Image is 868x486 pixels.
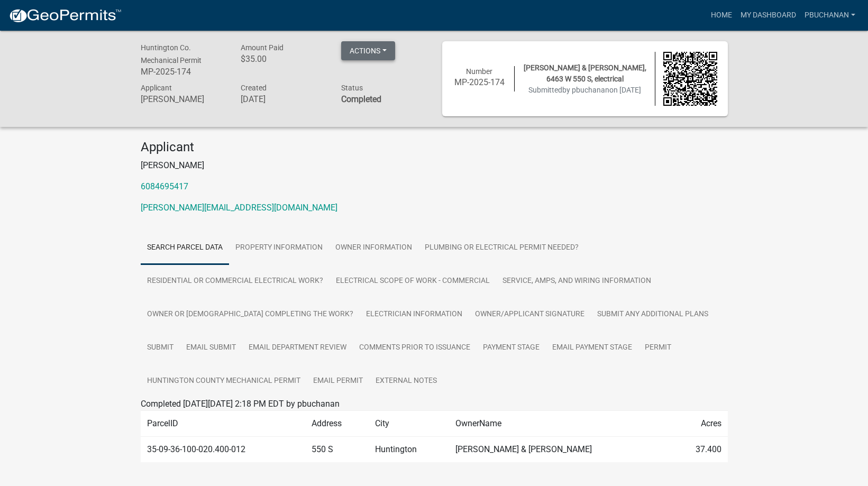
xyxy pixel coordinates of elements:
span: Amount Paid [241,43,284,52]
td: [PERSON_NAME] & [PERSON_NAME] [449,436,670,462]
a: Electrician Information [360,298,469,332]
a: Home [707,5,736,25]
a: Payment Stage [477,331,546,365]
a: Submit [141,331,180,365]
strong: Completed [341,94,381,104]
a: Owner or [DEMOGRAPHIC_DATA] Completing the Work? [141,298,360,332]
a: Permit [638,331,678,365]
h6: $35.00 [241,54,325,64]
a: 6084695417 [141,181,188,191]
img: QR code [663,52,717,106]
span: Created [241,84,267,92]
a: Email Department Review [242,331,353,365]
button: Actions [341,41,395,60]
a: Comments Prior to Issuance [353,331,477,365]
a: Email Submit [180,331,242,365]
td: Huntington [369,436,450,462]
td: ParcelID [141,410,305,436]
td: Address [305,410,369,436]
td: City [369,410,450,436]
a: My Dashboard [736,5,800,25]
h6: MP-2025-174 [453,77,507,87]
span: Applicant [141,84,172,92]
span: Completed [DATE][DATE] 2:18 PM EDT by pbuchanan [141,399,340,409]
a: Submit Any Additional Plans [591,298,715,332]
a: Owner Information [329,231,418,265]
a: Email Payment Stage [546,331,638,365]
a: Property Information [229,231,329,265]
a: Owner/Applicant Signature [469,298,591,332]
a: Huntington County Mechanical Permit [141,364,307,398]
span: [PERSON_NAME] & [PERSON_NAME], 6463 W 550 S, electrical [524,63,646,83]
h6: MP-2025-174 [141,67,225,77]
a: Residential or Commercial Electrical Work? [141,264,330,298]
a: Electrical Scope of Work - Commercial [330,264,496,298]
h6: [PERSON_NAME] [141,94,225,104]
a: Email Permit [307,364,369,398]
a: Plumbing or Electrical Permit Needed? [418,231,585,265]
p: [PERSON_NAME] [141,159,728,172]
a: Service, Amps, and Wiring Information [496,264,657,298]
a: [PERSON_NAME][EMAIL_ADDRESS][DOMAIN_NAME] [141,203,337,213]
h4: Applicant [141,140,728,155]
span: Status [341,84,363,92]
span: by pbuchanan [562,86,609,94]
td: OwnerName [449,410,670,436]
td: 550 S [305,436,369,462]
span: Number [466,67,492,76]
a: External Notes [369,364,443,398]
a: pbuchanan [800,5,860,25]
td: 35-09-36-100-020.400-012 [141,436,305,462]
h6: [DATE] [241,94,325,104]
span: Submitted on [DATE] [528,86,641,94]
a: Search Parcel Data [141,231,229,265]
span: Huntington Co. Mechanical Permit [141,43,202,65]
td: Acres [670,410,727,436]
td: 37.400 [670,436,727,462]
